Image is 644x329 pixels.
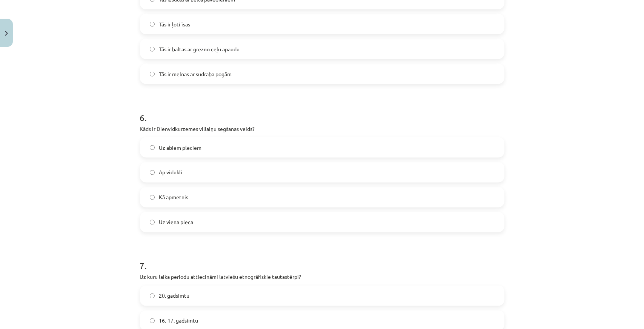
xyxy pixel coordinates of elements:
h1: 7 . [140,248,504,271]
span: Ap vidukli [159,169,183,177]
input: Kā apmetnis [150,195,155,200]
input: Tās ir baltas ar grezno ceļu apaudu [150,47,155,52]
input: Ap vidukli [150,170,155,175]
span: Tās ir ļoti īsas [159,20,191,28]
span: Tās ir melnas ar sudraba pogām [159,70,232,78]
input: Uz abiem pleciem [150,145,155,150]
input: 16.-17. gadsimtu [150,318,155,323]
h1: 6 . [140,99,504,123]
input: Uz viena pleca [150,220,155,225]
span: 20. gadsimtu [159,292,190,300]
img: icon-close-lesson-0947bae3869378f0d4975bcd49f059093ad1ed9edebbc8119c70593378902aed.svg [5,31,8,36]
input: 20. gadsimtu [150,294,155,298]
span: Kā apmetnis [159,194,189,201]
span: Uz abiem pleciem [159,144,202,152]
input: Tās ir ļoti īsas [150,22,155,27]
span: Tās ir baltas ar grezno ceļu apaudu [159,45,240,53]
span: Uz viena pleca [159,218,194,226]
p: Uz kuru laika periodu attiecināmi latviešu etnogrāfiskie tautastērpi? [140,273,504,281]
p: Kāds ir Dienvidkurzemes villaiņu segšanas veids? [140,125,504,133]
input: Tās ir melnas ar sudraba pogām [150,72,155,77]
span: 16.-17. gadsimtu [159,317,198,325]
